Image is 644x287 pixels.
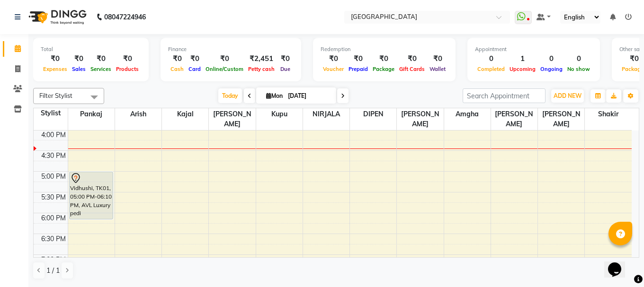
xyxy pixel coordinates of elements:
div: 6:30 PM [39,234,68,244]
div: ₹0 [203,53,246,64]
div: 0 [538,53,565,64]
div: ₹0 [70,53,88,64]
div: Stylist [34,108,68,118]
iframe: chat widget [604,249,635,278]
div: ₹0 [88,53,114,64]
span: [PERSON_NAME] [538,108,584,130]
span: Expenses [41,66,70,72]
span: Card [186,66,203,72]
div: Redemption [321,45,448,53]
input: 2025-09-01 [285,89,332,103]
div: 0 [565,53,592,64]
div: ₹0 [346,53,370,64]
div: ₹0 [427,53,448,64]
span: Products [114,66,141,72]
div: ₹0 [41,53,70,64]
div: ₹0 [277,53,294,64]
div: ₹2,451 [246,53,277,64]
span: Ongoing [538,66,565,72]
div: 1 [507,53,538,64]
span: Amgha [444,108,491,120]
span: Cash [168,66,186,72]
span: Today [218,88,242,103]
span: Pankaj [68,108,115,120]
img: logo [24,4,89,30]
div: 7:00 PM [39,255,68,265]
span: Arish [115,108,161,120]
span: Filter Stylist [39,92,72,99]
span: Online/Custom [203,66,246,72]
span: Package [370,66,397,72]
span: No show [565,66,592,72]
span: Prepaid [346,66,370,72]
span: DIPEN [350,108,396,120]
div: Total [41,45,141,53]
input: Search Appointment [463,88,546,103]
div: Appointment [475,45,592,53]
span: Due [278,66,293,72]
span: Voucher [321,66,346,72]
div: ₹0 [321,53,346,64]
div: ₹0 [370,53,397,64]
span: [PERSON_NAME] [491,108,537,130]
span: Services [88,66,114,72]
span: NIRJALA [303,108,349,120]
span: ADD NEW [554,92,581,99]
span: Completed [475,66,507,72]
span: [PERSON_NAME] [397,108,443,130]
div: 5:30 PM [39,192,68,202]
button: ADD NEW [551,89,584,103]
div: 5:00 PM [39,172,68,182]
div: 0 [475,53,507,64]
span: Mon [264,92,285,99]
div: Vidhushi, TK01, 05:00 PM-06:10 PM, AVL Luxury pedi [70,172,113,219]
span: Gift Cards [397,66,427,72]
div: ₹0 [397,53,427,64]
div: ₹0 [114,53,141,64]
div: 4:00 PM [39,130,68,140]
span: Sales [70,66,88,72]
span: [PERSON_NAME] [209,108,255,130]
span: 1 / 1 [46,266,60,276]
span: kajal [162,108,208,120]
b: 08047224946 [104,4,146,30]
span: Upcoming [507,66,538,72]
div: 6:00 PM [39,213,68,223]
div: Finance [168,45,294,53]
span: Wallet [427,66,448,72]
div: ₹0 [168,53,186,64]
div: 4:30 PM [39,151,68,161]
span: kupu [256,108,303,120]
div: ₹0 [186,53,203,64]
span: Shakir [585,108,632,120]
span: Petty cash [246,66,277,72]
